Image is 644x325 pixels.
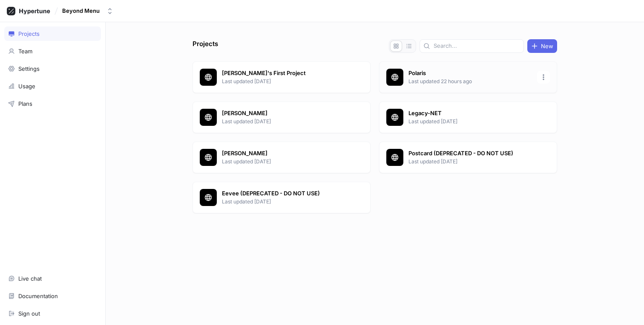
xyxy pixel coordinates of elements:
p: [PERSON_NAME] [222,109,345,118]
div: Settings [18,65,40,72]
div: Sign out [18,310,40,317]
div: Usage [18,83,35,90]
a: Usage [4,79,101,93]
div: Beyond Menu [62,7,100,15]
button: New [527,39,557,53]
a: Team [4,44,101,58]
div: Projects [18,30,40,37]
p: Last updated [DATE] [222,118,345,125]
button: Beyond Menu [59,4,117,18]
div: Plans [18,100,32,107]
p: Legacy-NET [408,109,532,118]
p: Postcard (DEPRECATED - DO NOT USE) [408,149,532,158]
p: Last updated [DATE] [222,78,345,85]
div: Team [18,48,32,55]
input: Search... [434,42,520,50]
p: Polaris [408,69,532,78]
p: Last updated [DATE] [222,158,345,165]
p: Eevee (DEPRECATED - DO NOT USE) [222,189,345,198]
div: Documentation [18,293,58,299]
a: Settings [4,61,101,76]
p: Last updated [DATE] [222,198,345,206]
p: Last updated [DATE] [408,118,532,125]
span: New [541,44,553,49]
p: [PERSON_NAME]'s First Project [222,69,345,78]
p: [PERSON_NAME] [222,149,345,158]
p: Projects [193,39,218,53]
a: Projects [4,26,101,41]
a: Documentation [4,289,101,303]
a: Plans [4,96,101,111]
div: Live chat [18,275,42,282]
p: Last updated [DATE] [408,158,532,165]
p: Last updated 22 hours ago [408,78,532,85]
